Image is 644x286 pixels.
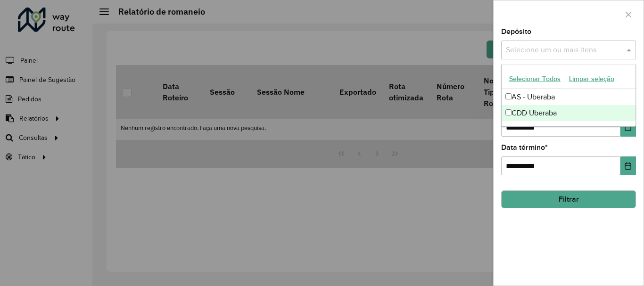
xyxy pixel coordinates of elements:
[501,190,636,208] button: Filtrar
[501,26,531,37] label: Depósito
[620,118,636,137] button: Choose Date
[502,105,636,121] div: CDD Uberaba
[505,72,565,86] button: Selecionar Todos
[501,142,548,153] label: Data término
[502,89,636,105] div: AS - Uberaba
[620,156,636,175] button: Choose Date
[565,72,619,86] button: Limpar seleção
[501,64,636,127] ng-dropdown-panel: Options list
